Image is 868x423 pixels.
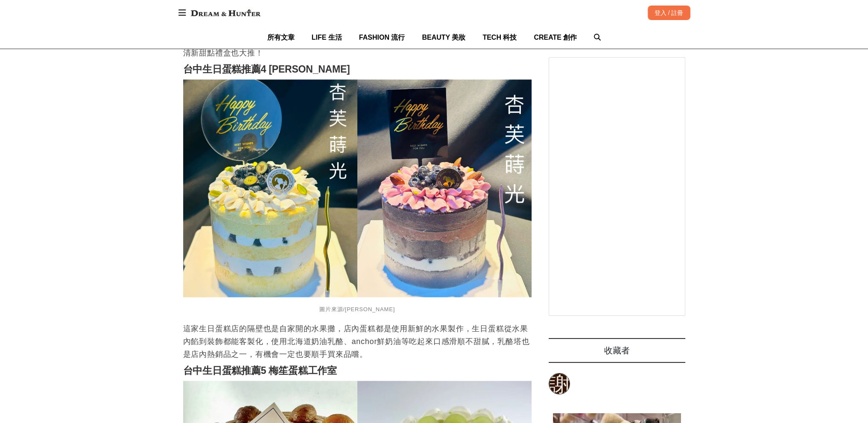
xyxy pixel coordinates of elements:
img: Dream & Hunter [187,5,265,20]
span: TECH 科技 [482,34,517,41]
a: TECH 科技 [482,26,517,49]
a: LIFE 生活 [312,26,342,49]
a: 所有文章 [267,26,295,49]
strong: 台中生日蛋糕推薦4 [PERSON_NAME] [183,64,350,75]
span: 收藏者 [604,346,630,355]
span: BEAUTY 美妝 [422,34,465,41]
span: 所有文章 [267,34,295,41]
span: FASHION 流行 [359,34,405,41]
p: 這家生日蛋糕店的隔壁也是自家開的水果攤，店內蛋糕都是使用新鮮的水果製作，生日蛋糕從水果內餡到裝飾都能客製化，使用北海道奶油乳酪、anchor鮮奶油等吃起來口感滑順不甜膩，乳酪塔也是店內熱銷品之一... [183,322,532,361]
a: 謝 [549,373,570,394]
a: CREATE 創作 [534,26,577,49]
div: 登入 / 註冊 [648,6,690,20]
span: 圖片來源/[PERSON_NAME] [319,306,395,312]
span: LIFE 生活 [312,34,342,41]
span: CREATE 創作 [534,34,577,41]
a: BEAUTY 美妝 [422,26,465,49]
a: FASHION 流行 [359,26,405,49]
img: 6家台中生日蛋糕推薦！網美蛋糕、客製蛋糕通通有，在地人口碑好評，跟著訂不踩雷 [183,79,532,297]
strong: 台中生日蛋糕推薦5 梅笙蛋糕工作室 [183,365,337,376]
